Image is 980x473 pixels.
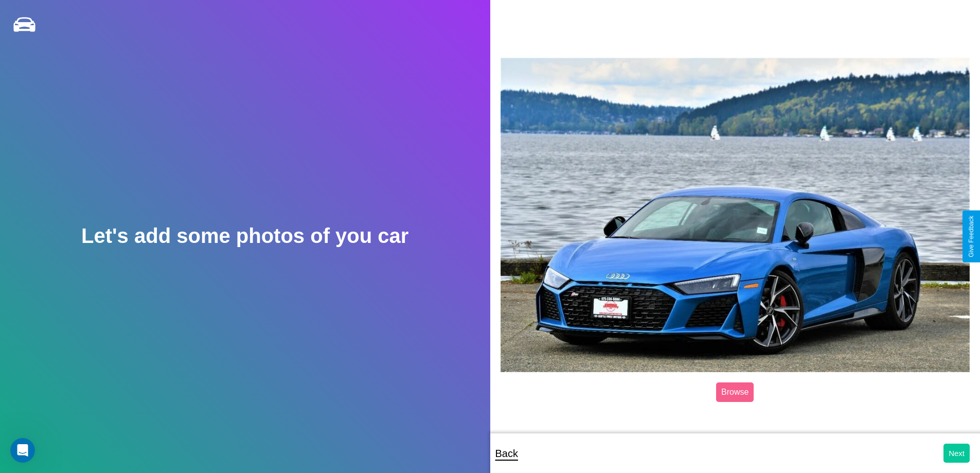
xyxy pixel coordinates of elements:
iframe: Intercom live chat [10,438,35,463]
label: Browse [716,382,754,402]
button: Next [943,444,970,463]
h2: Let's add some photos of you car [81,224,408,248]
img: posted [501,58,970,373]
div: Give Feedback [968,216,975,257]
p: Back [495,444,518,463]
